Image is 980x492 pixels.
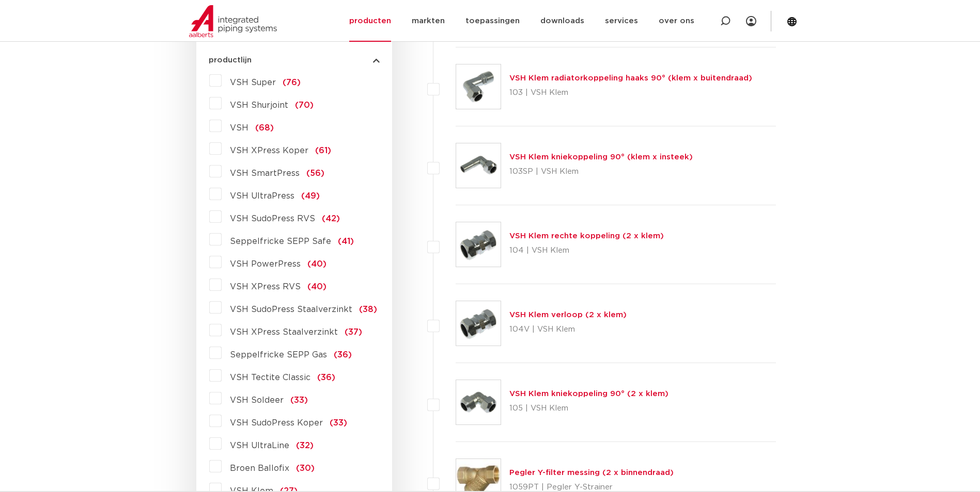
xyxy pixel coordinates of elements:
[230,351,327,359] span: Seppelfricke SEPP Gas
[317,373,335,382] span: (36)
[230,283,301,291] span: VSH XPress RVS
[283,78,301,87] span: (76)
[230,237,331,245] span: Seppelfricke SEPP Safe
[509,74,752,82] a: VSH Klem radiatorkoppeling haaks 90° (klem x buitendraad)
[334,351,352,359] span: (36)
[456,143,501,188] img: Thumbnail for VSH Klem kniekoppeling 90° (klem x insteek)
[230,215,315,223] span: VSH SudoPress RVS
[456,64,501,109] img: Thumbnail for VSH Klem radiatorkoppeling haaks 90° (klem x buitendraad)
[456,222,501,267] img: Thumbnail for VSH Klem rechte koppeling (2 x klem)
[255,124,274,132] span: (68)
[209,56,380,64] button: productlijn
[230,441,289,450] span: VSH UltraLine
[209,56,252,64] span: productlijn
[307,260,326,268] span: (40)
[509,242,664,259] p: 104 | VSH Klem
[230,305,352,314] span: VSH SudoPress Staalverzinkt
[230,396,284,404] span: VSH Soldeer
[230,419,323,427] span: VSH SudoPress Koper
[456,301,501,346] img: Thumbnail for VSH Klem verloop (2 x klem)
[230,328,338,336] span: VSH XPress Staalverzinkt
[230,464,289,472] span: Broen Ballofix
[306,169,324,177] span: (56)
[230,146,308,155] span: VSH XPress Koper
[295,101,314,109] span: (70)
[322,215,340,223] span: (42)
[290,396,308,404] span: (33)
[456,380,501,424] img: Thumbnail for VSH Klem kniekoppeling 90° (2 x klem)
[345,328,362,336] span: (37)
[230,373,310,382] span: VSH Tectite Classic
[509,311,627,319] a: VSH Klem verloop (2 x klem)
[296,441,314,450] span: (32)
[509,390,668,398] a: VSH Klem kniekoppeling 90° (2 x klem)
[315,146,331,155] span: (61)
[230,78,276,87] span: VSH Super
[509,469,674,477] a: Pegler Y-filter messing (2 x binnendraad)
[230,101,288,109] span: VSH Shurjoint
[359,305,377,314] span: (38)
[230,124,248,132] span: VSH
[301,192,320,200] span: (49)
[509,400,668,417] p: 105 | VSH Klem
[330,419,347,427] span: (33)
[509,232,664,240] a: VSH Klem rechte koppeling (2 x klem)
[230,260,301,268] span: VSH PowerPress
[509,85,752,101] p: 103 | VSH Klem
[296,464,315,472] span: (30)
[509,163,693,180] p: 103SP | VSH Klem
[509,153,693,161] a: VSH Klem kniekoppeling 90° (klem x insteek)
[338,237,354,245] span: (41)
[509,321,627,338] p: 104V | VSH Klem
[230,169,300,177] span: VSH SmartPress
[307,283,326,291] span: (40)
[230,192,294,200] span: VSH UltraPress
